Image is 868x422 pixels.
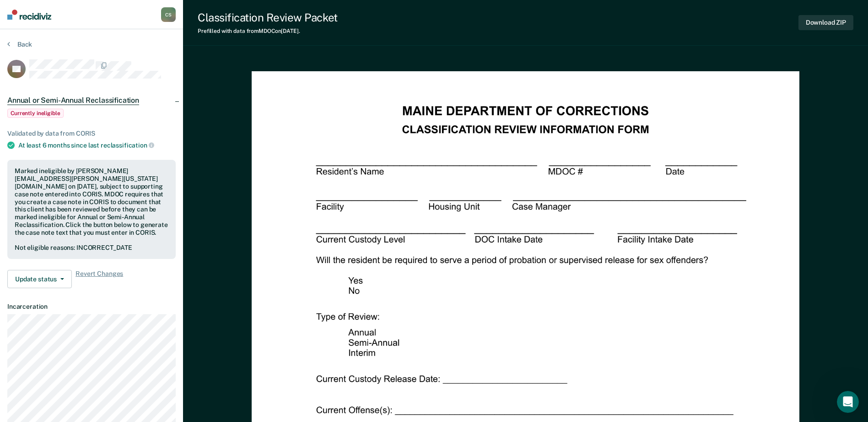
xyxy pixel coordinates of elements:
button: CS [161,7,176,22]
span: Annual or Semi-Annual Reclassification [7,96,139,105]
button: Back [7,40,32,48]
div: C S [161,7,176,22]
span: reclassification [101,142,154,149]
dt: Incarceration [7,303,176,311]
div: Not eligible reasons: INCORRECT_DATE [15,244,168,252]
div: Prefilled with data from MDOC on [DATE] . [198,28,338,34]
button: Download ZIP [798,15,853,30]
button: Update status [7,270,72,288]
div: Marked ineligible by [PERSON_NAME][EMAIL_ADDRESS][PERSON_NAME][US_STATE][DOMAIN_NAME] on [DATE], ... [15,167,168,236]
span: Revert Changes [75,270,123,288]
iframe: Intercom live chat [837,391,859,413]
span: Currently ineligible [7,109,64,118]
div: Validated by data from CORIS [7,130,176,137]
div: Classification Review Packet [198,11,338,24]
div: At least 6 months since last [18,141,176,149]
img: Recidiviz [7,10,51,20]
